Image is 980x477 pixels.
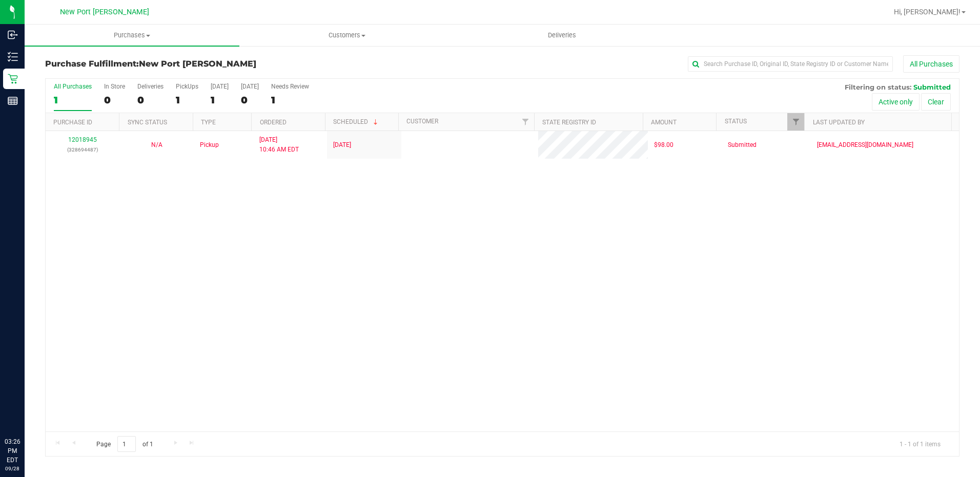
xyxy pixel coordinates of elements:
[891,436,949,451] span: 1 - 1 of 1 items
[240,31,454,40] span: Customers
[333,118,380,125] a: Scheduled
[406,118,438,125] a: Customer
[8,30,18,40] inline-svg: Inbound
[688,56,893,72] input: Search Purchase ID, Original ID, State Registry ID or Customer Name...
[25,31,239,40] span: Purchases
[271,94,309,106] div: 1
[271,83,309,90] div: Needs Review
[137,94,164,106] div: 0
[903,55,959,73] button: All Purchases
[725,118,747,125] a: Status
[104,94,125,106] div: 0
[455,25,669,46] a: Deliveries
[5,437,20,465] p: 03:26 PM EDT
[654,140,673,150] span: $98.00
[128,119,167,126] a: Sync Status
[137,83,164,90] div: Deliveries
[872,93,920,111] button: Active only
[10,395,41,426] iframe: Resource center
[176,83,198,90] div: PickUps
[651,119,677,126] a: Amount
[117,436,136,452] input: 1
[54,83,92,90] div: All Purchases
[25,25,239,46] a: Purchases
[787,113,804,131] a: Filter
[333,140,351,150] span: [DATE]
[260,119,287,126] a: Ordered
[517,113,534,131] a: Filter
[68,136,97,143] a: 12018945
[817,140,913,150] span: [EMAIL_ADDRESS][DOMAIN_NAME]
[200,140,219,150] span: Pickup
[8,96,18,106] inline-svg: Reports
[8,74,18,84] inline-svg: Retail
[913,83,951,91] span: Submitted
[241,94,259,106] div: 0
[139,59,256,69] span: New Port [PERSON_NAME]
[211,83,229,90] div: [DATE]
[151,141,162,148] span: Not Applicable
[88,436,161,452] span: Page of 1
[542,119,596,126] a: State Registry ID
[259,135,299,155] span: [DATE] 10:46 AM EDT
[53,119,92,126] a: Purchase ID
[241,83,259,90] div: [DATE]
[239,25,454,46] a: Customers
[60,8,149,16] span: New Port [PERSON_NAME]
[151,140,162,150] button: N/A
[728,140,757,150] span: Submitted
[813,119,865,126] a: Last Updated By
[8,52,18,62] inline-svg: Inventory
[211,94,229,106] div: 1
[5,465,20,472] p: 09/28
[54,94,92,106] div: 1
[176,94,198,106] div: 1
[201,119,216,126] a: Type
[921,93,951,111] button: Clear
[45,59,350,69] h3: Purchase Fulfillment:
[845,83,911,91] span: Filtering on status:
[52,145,114,155] p: (328694487)
[894,8,961,16] span: Hi, [PERSON_NAME]!
[104,83,125,90] div: In Store
[534,31,590,40] span: Deliveries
